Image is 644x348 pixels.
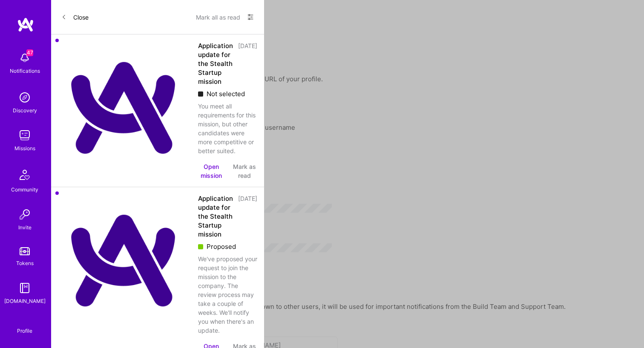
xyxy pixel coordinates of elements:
[238,194,257,239] div: [DATE]
[58,194,191,327] img: Company Logo
[16,206,33,223] img: Invite
[26,49,33,56] span: 47
[198,194,233,239] div: Application update for the Stealth Startup mission
[10,66,40,75] div: Notifications
[18,223,32,232] div: Invite
[17,326,32,334] div: Profile
[4,297,46,305] div: [DOMAIN_NAME]
[20,247,30,255] img: tokens
[198,162,224,180] button: Open mission
[61,10,89,24] button: Close
[14,144,35,153] div: Missions
[11,185,38,194] div: Community
[198,89,257,98] div: Not selected
[16,127,33,144] img: teamwork
[14,165,35,185] img: Community
[198,41,233,86] div: Application update for the Stealth Startup mission
[13,106,37,115] div: Discovery
[16,259,34,268] div: Tokens
[198,254,257,335] div: We've proposed your request to join the mission to the company. The review process may take a cou...
[16,280,33,297] img: guide book
[16,49,33,66] img: bell
[196,10,240,24] button: Mark all as read
[231,162,257,180] button: Mark as read
[14,317,35,334] a: Profile
[17,17,34,32] img: logo
[238,41,257,86] div: [DATE]
[58,41,191,174] img: Company Logo
[198,102,257,155] div: You meet all requirements for this mission, but other candidates were more competitive or better ...
[16,89,33,106] img: discovery
[198,242,257,251] div: Proposed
